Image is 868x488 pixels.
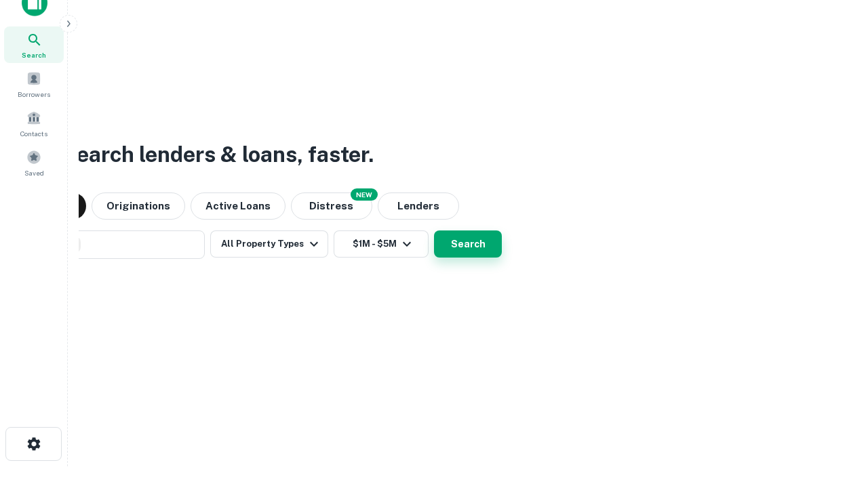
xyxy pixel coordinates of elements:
button: Search distressed loans with lien and other non-mortgage details. [291,192,372,220]
span: Contacts [20,128,47,139]
a: Borrowers [4,66,64,102]
a: Saved [4,144,64,181]
button: Active Loans [191,192,285,220]
button: $1M - $5M [334,230,429,258]
button: All Property Types [210,230,328,258]
iframe: Chat Widget [800,380,868,445]
span: Saved [24,167,44,178]
h3: Search lenders & loans, faster. [62,138,374,171]
button: Lenders [378,192,459,220]
button: Originations [92,192,185,220]
button: Search [434,230,502,258]
a: Search [4,26,64,63]
span: Search [22,49,46,60]
a: Contacts [4,105,64,142]
div: NEW [351,188,378,201]
span: Borrowers [18,89,50,100]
